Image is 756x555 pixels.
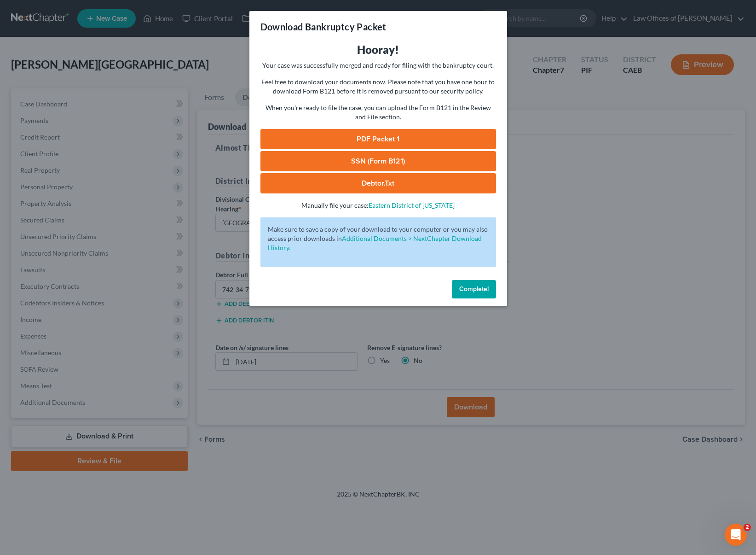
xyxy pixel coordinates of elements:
[268,234,482,251] a: Additional Documents > NextChapter Download History.
[260,129,496,149] a: PDF Packet 1
[260,42,496,57] h3: Hooray!
[260,20,387,33] h3: Download Bankruptcy Packet
[744,524,751,531] span: 2
[452,280,496,298] button: Complete!
[260,173,496,193] a: Debtor.txt
[260,77,496,96] p: Feel free to download your documents now. Please note that you have one hour to download Form B12...
[260,201,496,210] p: Manually file your case:
[268,225,489,252] p: Make sure to save a copy of your download to your computer or you may also access prior downloads in
[725,524,747,546] iframe: Intercom live chat
[459,285,489,293] span: Complete!
[369,201,455,209] a: Eastern District of [US_STATE]
[260,61,496,70] p: Your case was successfully merged and ready for filing with the bankruptcy court.
[260,151,496,171] a: SSN (Form B121)
[260,103,496,122] p: When you're ready to file the case, you can upload the Form B121 in the Review and File section.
